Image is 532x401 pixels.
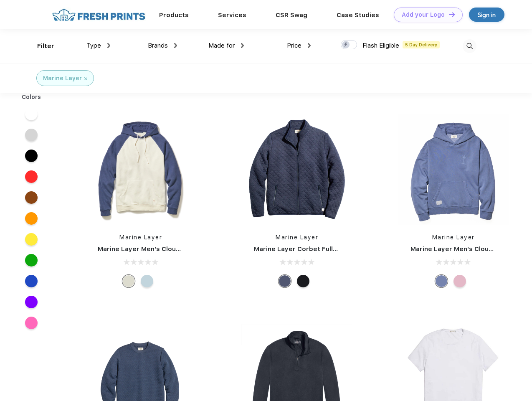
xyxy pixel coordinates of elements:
[469,8,504,22] a: Sign in
[119,234,162,241] a: Marine Layer
[279,275,291,287] div: Navy
[254,245,370,253] a: Marine Layer Corbet Full-Zip Jacket
[403,41,440,48] span: 5 Day Delivery
[15,93,48,102] div: Colors
[218,11,246,19] a: Services
[241,43,244,48] img: dropdown.png
[122,275,135,287] div: Navy/Cream
[435,275,448,287] div: Vintage Indigo
[208,42,235,49] span: Made for
[449,12,455,17] img: DT
[159,11,189,19] a: Products
[308,43,311,48] img: dropdown.png
[107,43,110,48] img: dropdown.png
[85,114,196,225] img: func=resize&h=266
[43,74,82,83] div: Marine Layer
[402,11,445,18] div: Add your Logo
[174,43,177,48] img: dropdown.png
[478,10,496,20] div: Sign in
[37,41,54,51] div: Filter
[287,42,301,49] span: Price
[297,275,309,287] div: Black
[84,77,87,80] img: filter_cancel.svg
[362,42,399,49] span: Flash Eligible
[463,39,476,53] img: desktop_search.svg
[432,234,475,241] a: Marine Layer
[50,8,148,22] img: fo%20logo%202.webp
[398,114,509,225] img: func=resize&h=266
[276,234,318,241] a: Marine Layer
[453,275,466,287] div: Lilas
[241,114,352,225] img: func=resize&h=266
[86,42,101,49] span: Type
[276,11,307,19] a: CSR Swag
[141,275,153,287] div: Cool Ombre
[98,245,234,253] a: Marine Layer Men's Cloud 9 Fleece Hoodie
[148,42,168,49] span: Brands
